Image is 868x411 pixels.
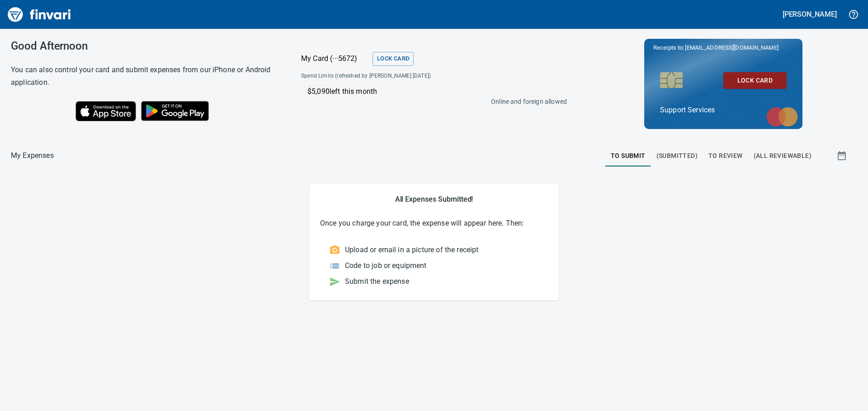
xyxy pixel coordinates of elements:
[762,102,802,131] img: mastercard.svg
[754,150,811,162] span: (All Reviewable)
[136,96,214,126] img: Get it on Google Play
[301,72,498,81] span: Spend Limits (refreshed by [PERSON_NAME] [DATE])
[11,40,278,52] h3: Good Afternoon
[345,260,427,271] p: Code to job or equipment
[320,218,548,229] p: Once you charge your card, the expense will appear here. Then:
[75,101,136,121] img: Download on the App Store
[345,245,478,255] p: Upload or email in a picture of the receipt
[783,9,837,19] h5: [PERSON_NAME]
[373,52,414,66] button: Lock Card
[11,150,54,161] p: My Expenses
[653,43,793,52] p: Receipts to:
[708,150,743,162] span: To Review
[660,105,787,115] p: Support Services
[731,75,779,86] span: Lock Card
[723,72,787,89] button: Lock Card
[656,150,698,162] span: (Submitted)
[345,276,409,287] p: Submit the expense
[780,7,839,21] button: [PERSON_NAME]
[320,194,548,204] h5: All Expenses Submitted!
[11,64,278,89] h6: You can also control your card and submit expenses from our iPhone or Android application.
[611,150,646,162] span: To Submit
[5,4,73,25] img: Finvari
[377,54,409,64] span: Lock Card
[684,43,779,52] span: [EMAIL_ADDRESS][DOMAIN_NAME]
[307,86,562,97] p: $5,090 left this month
[301,53,369,64] p: My Card (···5672)
[11,150,54,161] nav: breadcrumb
[828,145,857,166] button: Show transactions within a particular date range
[294,97,567,106] p: Online and foreign allowed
